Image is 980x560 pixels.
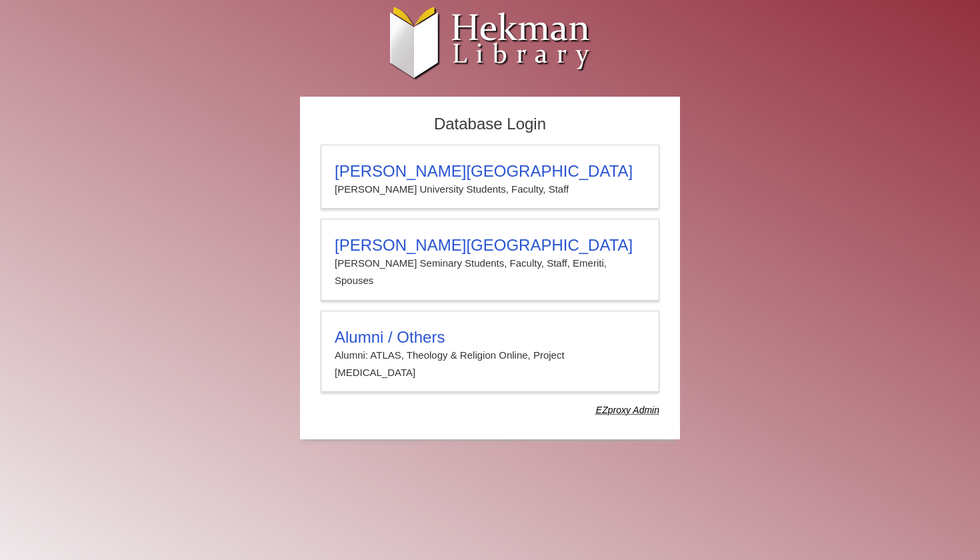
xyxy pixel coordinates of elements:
a: [PERSON_NAME][GEOGRAPHIC_DATA][PERSON_NAME] University Students, Faculty, Staff [321,145,659,209]
a: [PERSON_NAME][GEOGRAPHIC_DATA][PERSON_NAME] Seminary Students, Faculty, Staff, Emeriti, Spouses [321,219,659,301]
summary: Alumni / OthersAlumni: ATLAS, Theology & Religion Online, Project [MEDICAL_DATA] [335,328,645,382]
p: [PERSON_NAME] Seminary Students, Faculty, Staff, Emeriti, Spouses [335,255,645,290]
h3: Alumni / Others [335,328,645,347]
h2: Database Login [314,111,666,138]
p: Alumni: ATLAS, Theology & Religion Online, Project [MEDICAL_DATA] [335,347,645,382]
h3: [PERSON_NAME][GEOGRAPHIC_DATA] [335,236,645,255]
dfn: Use Alumni login [596,405,659,415]
h3: [PERSON_NAME][GEOGRAPHIC_DATA] [335,162,645,181]
p: [PERSON_NAME] University Students, Faculty, Staff [335,181,645,198]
